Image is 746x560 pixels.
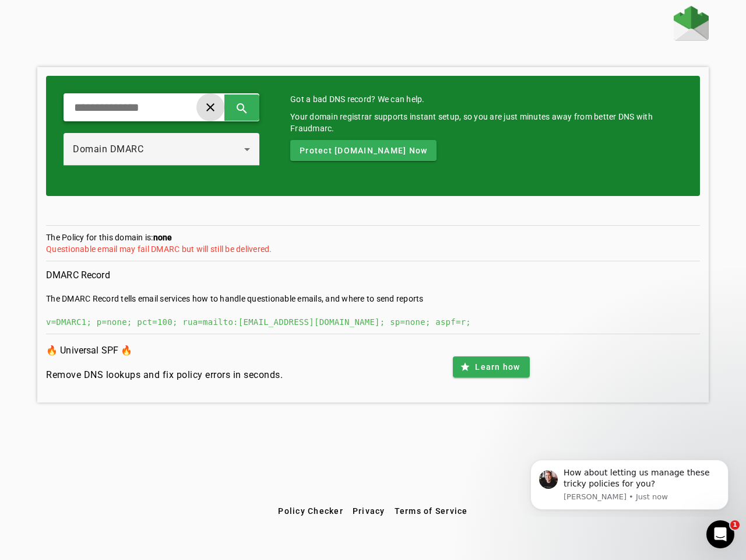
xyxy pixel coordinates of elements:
iframe: Intercom live chat [706,520,734,548]
button: Privacy [348,501,390,521]
div: Questionable email may fail DMARC but will still be delivered. [46,243,700,255]
img: Fraudmarc Logo [674,6,709,41]
span: Terms of Service [395,506,468,516]
span: Policy Checker [278,506,343,516]
div: v=DMARC1; p=none; pct=100; rua=mailto:[EMAIL_ADDRESS][DOMAIN_NAME]; sp=none; aspf=r; [46,316,700,328]
div: The DMARC Record tells email services how to handle questionable emails, and where to send reports [46,293,700,304]
iframe: Intercom notifications message [513,449,746,517]
button: Protect [DOMAIN_NAME] Now [290,140,437,161]
span: 1 [730,520,740,530]
section: The Policy for this domain is: [46,232,700,261]
h3: 🔥 Universal SPF 🔥 [46,342,283,359]
mat-card-title: Got a bad DNS record? We can help. [290,93,682,105]
strong: none [153,233,173,242]
button: Learn how [453,356,529,377]
span: Domain DMARC [73,143,143,155]
span: Privacy [353,506,385,516]
h4: Remove DNS lookups and fix policy errors in seconds. [46,368,283,382]
div: Your domain registrar supports instant setup, so you are just minutes away from better DNS with F... [290,111,682,134]
button: Policy Checker [273,501,348,521]
h3: DMARC Record [46,267,700,283]
button: Terms of Service [390,501,473,521]
span: Learn how [475,361,520,373]
a: Home [674,6,709,44]
span: Protect [DOMAIN_NAME] Now [300,145,427,156]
